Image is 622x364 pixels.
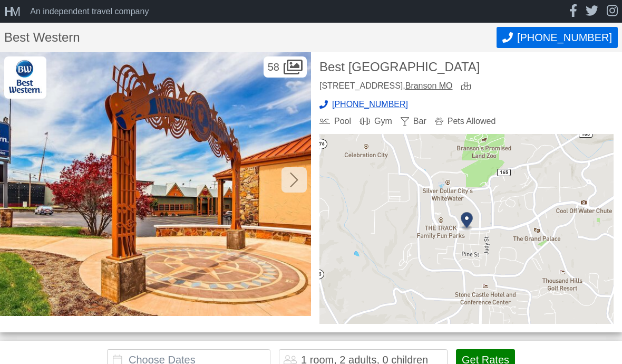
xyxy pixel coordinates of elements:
[435,117,496,126] div: Pets Allowed
[10,4,17,18] span: M
[586,4,598,18] a: twitter
[405,81,453,90] a: Branson MO
[4,56,46,99] img: Best Western
[401,117,426,126] div: Bar
[319,82,453,92] div: [STREET_ADDRESS],
[319,117,351,126] div: Pool
[607,4,618,18] a: instagram
[264,56,307,78] div: 58
[359,117,392,126] div: Gym
[4,5,26,18] a: HM
[4,4,10,18] span: H
[497,27,618,48] button: Call
[569,4,577,18] a: facebook
[461,82,475,92] a: view map
[517,32,612,44] span: [PHONE_NUMBER]
[30,7,149,16] div: An independent travel company
[332,100,408,109] span: [PHONE_NUMBER]
[4,31,497,44] h1: Best Western
[319,134,614,324] img: map
[319,61,614,73] h2: Best [GEOGRAPHIC_DATA]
